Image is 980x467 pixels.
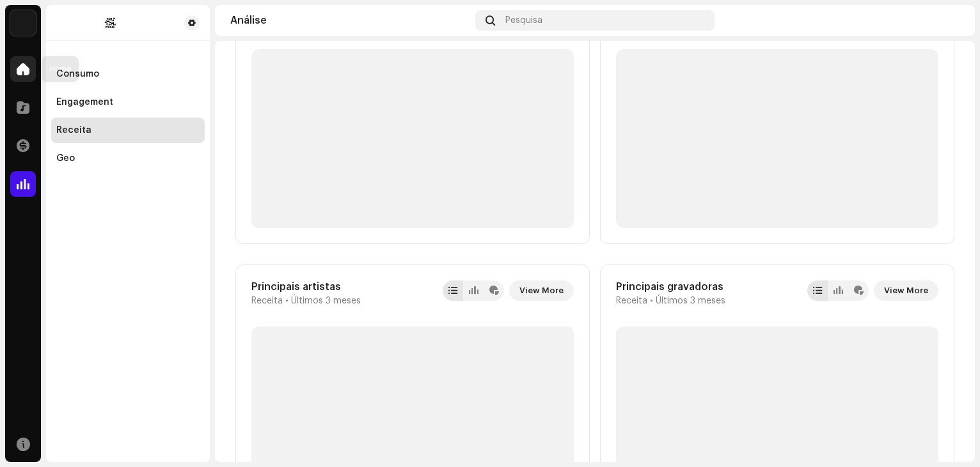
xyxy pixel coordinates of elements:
div: Principais artistas [251,280,361,293]
re-m-nav-item: Geo [51,146,205,171]
span: Últimos 3 meses [291,296,361,306]
span: Pesquisa [505,15,542,26]
span: Receita [251,296,283,306]
img: c86870aa-2232-4ba3-9b41-08f587110171 [10,10,36,36]
span: Últimos 3 meses [656,296,725,306]
img: f599b786-36f7-43ff-9e93-dc84791a6e00 [56,15,164,31]
re-m-nav-item: Receita [51,118,205,143]
div: Receita [56,125,91,135]
div: Principais gravadoras [616,280,725,293]
div: Consumo [56,69,99,79]
span: View More [884,278,928,303]
span: View More [519,278,564,303]
re-m-nav-item: Engagement [51,89,205,115]
re-m-nav-item: Consumo [51,61,205,87]
div: Análise [230,15,470,26]
span: • [650,296,653,306]
img: 3855b57e-1267-4b8d-acd9-13795e633ae2 [939,10,960,31]
span: • [285,296,288,306]
button: View More [874,280,938,301]
div: Geo [56,153,75,164]
button: View More [509,280,574,301]
span: Receita [616,296,647,306]
div: Engagement [56,97,113,107]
